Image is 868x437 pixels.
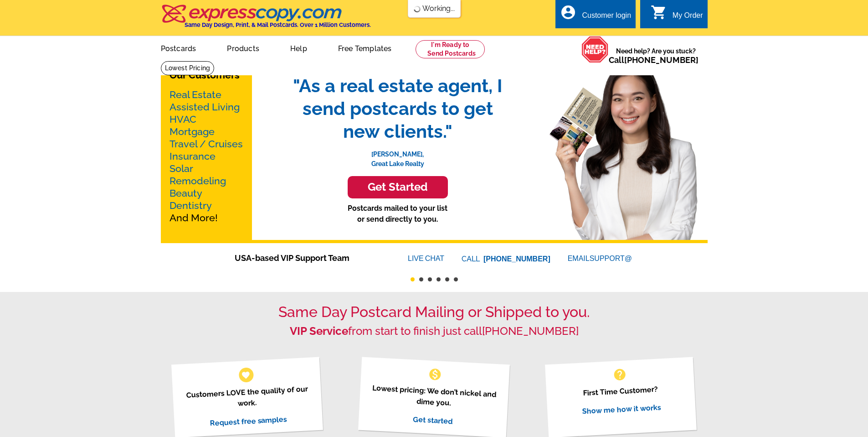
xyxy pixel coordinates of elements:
[235,252,380,264] span: USA-based VIP Support Team
[556,382,685,400] p: First Time Customer?
[428,277,432,281] button: 3 of 6
[413,5,421,13] img: loading...
[411,277,415,281] button: 1 of 6
[413,415,453,426] a: Get started
[169,101,240,113] a: Assisted Living
[161,11,371,28] a: Same Day Design, Print, & Mail Postcards. Over 1 Million Customers.
[462,254,481,265] font: CALL
[284,203,512,225] p: Postcards mailed to your list or send directly to you.
[276,37,322,58] a: Help
[169,126,215,137] a: Mortgage
[161,303,708,321] h1: Same Day Postcard Mailing or Shipped to you.
[673,11,703,24] div: My Order
[651,4,667,21] i: shopping_cart
[169,151,216,162] a: Insurance
[169,138,243,150] a: Travel / Cruises
[581,36,609,63] img: help
[483,255,550,263] a: [PHONE_NUMBER]
[146,37,211,58] a: Postcards
[590,253,633,264] font: SUPPORT@
[185,21,371,28] h4: Same Day Design, Print, & Mail Postcards. Over 1 Million Customers.
[290,324,348,338] strong: VIP Service
[169,114,196,125] a: HVAC
[609,47,703,65] span: Need help? Are you stuck?
[560,10,631,21] a: account_circle Customer login
[560,4,576,21] i: account_circle
[241,370,251,380] span: favorite
[284,176,512,198] a: Get Started
[161,325,708,338] h2: from start to finish just call
[284,143,512,169] p: [PERSON_NAME], Great Lake Realty
[582,11,631,24] div: Customer login
[419,277,423,281] button: 2 of 6
[284,74,512,143] span: "As a real estate agent, I send postcards to get new clients."
[169,200,212,211] a: Dentistry
[437,277,441,281] button: 4 of 6
[624,55,699,65] a: [PHONE_NUMBER]
[482,324,579,338] a: [PHONE_NUMBER]
[609,55,699,65] span: Call
[428,367,442,382] span: monetization_on
[568,255,633,262] a: EMAILSUPPORT@
[408,253,425,264] font: LIVE
[359,181,437,194] h3: Get Started
[612,367,627,382] span: help
[169,88,243,224] p: And More!
[169,175,226,187] a: Remodeling
[183,383,312,412] p: Customers LOVE the quality of our work.
[169,187,202,199] a: Beauty
[582,403,661,416] a: Show me how it works
[445,277,449,281] button: 5 of 6
[169,89,221,100] a: Real Estate
[370,382,498,411] p: Lowest pricing: We don’t nickel and dime you.
[169,163,193,174] a: Solar
[212,37,274,58] a: Products
[210,415,288,427] a: Request free samples
[454,277,458,281] button: 6 of 6
[408,255,444,262] a: LIVECHAT
[651,10,703,21] a: shopping_cart My Order
[324,37,406,58] a: Free Templates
